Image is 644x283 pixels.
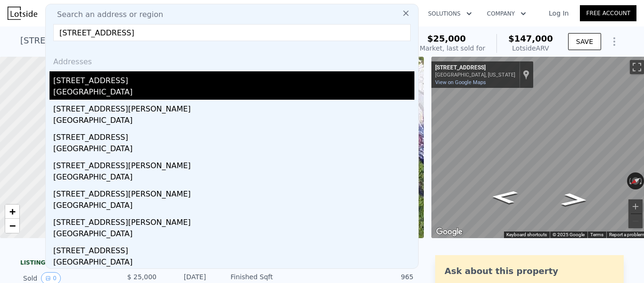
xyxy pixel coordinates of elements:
[50,49,414,71] div: Addresses
[434,226,465,238] img: Google
[53,172,414,185] div: [GEOGRAPHIC_DATA]
[523,69,529,80] a: Show location on map
[20,259,209,268] div: LISTING & SALE HISTORY
[590,232,603,237] a: Terms
[9,220,16,232] span: −
[435,79,486,86] a: View on Google Maps
[53,24,411,41] input: Enter an address, city, region, neighborhood or zip code
[53,156,414,172] div: [STREET_ADDRESS][PERSON_NAME]
[322,272,413,282] div: 965
[53,71,414,86] div: [STREET_ADDRESS]
[537,9,580,18] a: Log In
[5,205,19,219] a: Zoom in
[53,100,414,115] div: [STREET_ADDRESS][PERSON_NAME]
[9,206,16,217] span: +
[480,187,529,206] path: Go Northeast, New Walkertown Rd
[550,190,599,209] path: Go Southwest, New Walkertown Rd
[8,7,37,20] img: Lotside
[434,226,465,238] a: Open this area in Google Maps (opens a new window)
[53,241,414,257] div: [STREET_ADDRESS]
[5,219,19,233] a: Zoom out
[506,232,547,238] button: Keyboard shortcuts
[53,228,414,241] div: [GEOGRAPHIC_DATA]
[508,34,553,43] span: $147,000
[427,34,466,43] span: $25,000
[53,185,414,200] div: [STREET_ADDRESS][PERSON_NAME]
[627,172,632,189] button: Rotate counterclockwise
[479,5,534,22] button: Company
[435,72,515,78] div: [GEOGRAPHIC_DATA], [US_STATE]
[408,43,485,53] div: Off Market, last sold for
[53,128,414,143] div: [STREET_ADDRESS]
[445,265,614,278] div: Ask about this property
[20,34,247,47] div: [STREET_ADDRESS] , [GEOGRAPHIC_DATA] , NC 27105
[53,200,414,213] div: [GEOGRAPHIC_DATA]
[421,5,479,22] button: Solutions
[580,5,636,21] a: Free Account
[639,172,644,189] button: Rotate clockwise
[127,273,157,281] span: $ 25,000
[568,33,601,50] button: SAVE
[53,257,414,270] div: [GEOGRAPHIC_DATA]
[628,214,643,228] button: Zoom out
[553,232,585,237] span: © 2025 Google
[435,64,515,72] div: [STREET_ADDRESS]
[53,86,414,100] div: [GEOGRAPHIC_DATA]
[628,199,643,214] button: Zoom in
[50,9,163,20] span: Search an address or region
[53,143,414,156] div: [GEOGRAPHIC_DATA]
[605,32,624,51] button: Show Options
[508,43,553,53] div: Lotside ARV
[630,60,644,74] button: Toggle fullscreen view
[231,272,322,282] div: Finished Sqft
[53,213,414,228] div: [STREET_ADDRESS][PERSON_NAME]
[53,115,414,128] div: [GEOGRAPHIC_DATA]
